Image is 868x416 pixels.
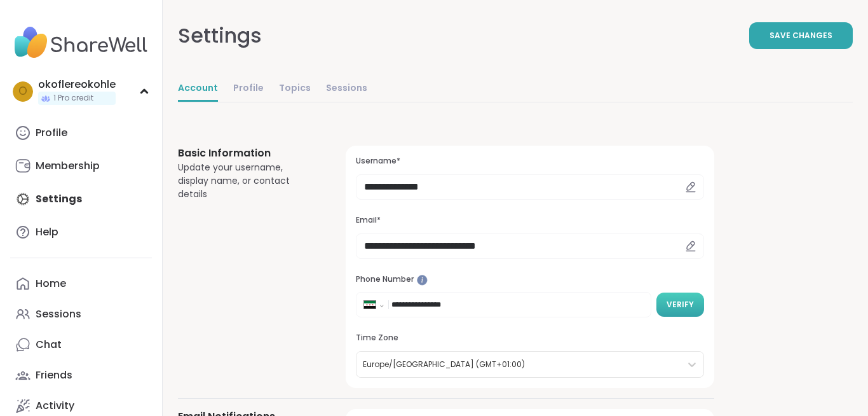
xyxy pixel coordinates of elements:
div: Membership [36,159,100,173]
h3: Time Zone [356,333,704,343]
button: Save Changes [749,22,853,49]
a: Sessions [326,76,367,102]
h3: Basic Information [178,146,315,161]
h3: Email* [356,215,704,226]
a: Chat [10,329,152,360]
iframe: Spotlight [417,275,428,286]
h3: Phone Number [356,274,704,285]
a: Profile [10,118,152,148]
div: Profile [36,126,67,140]
div: Sessions [36,307,81,321]
a: Topics [279,76,311,102]
div: Update your username, display name, or contact details [178,161,315,201]
span: o [18,83,27,100]
a: Home [10,268,152,299]
a: Sessions [10,299,152,329]
button: Verify [656,293,704,317]
h3: Username* [356,156,704,167]
div: Activity [36,399,74,413]
a: Membership [10,151,152,181]
div: Friends [36,368,72,382]
img: ShareWell Nav Logo [10,20,152,65]
div: okoflereokohle [38,78,116,92]
div: Help [36,225,58,239]
span: Verify [667,299,694,310]
a: Help [10,217,152,247]
span: 1 Pro credit [53,93,93,104]
div: Chat [36,338,62,352]
a: Friends [10,360,152,391]
div: Settings [178,20,262,51]
a: Profile [233,76,264,102]
span: Save Changes [770,30,832,41]
a: Account [178,76,218,102]
div: Home [36,277,66,291]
